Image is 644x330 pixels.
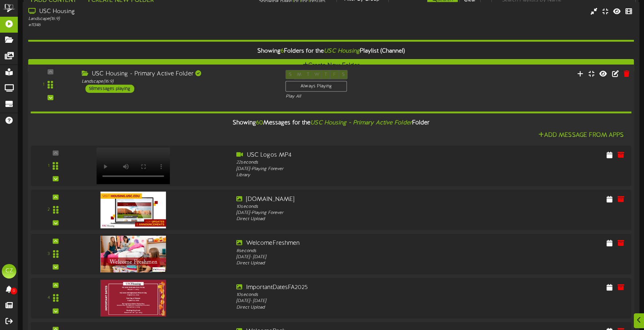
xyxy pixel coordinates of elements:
img: be6c3767-e068-41d9-b667-f3eb0086a26c.jpg [101,280,166,316]
i: USC Housing [324,48,359,54]
div: Showing Messages for the Folder [25,115,637,131]
div: [DATE] - [DATE] [236,298,476,304]
div: 22 seconds [236,160,476,166]
button: Create New Folder [28,59,634,73]
span: 6 [281,48,284,54]
div: USC Housing [28,8,274,16]
div: [DATE] - Playing Forever [236,166,476,172]
div: CZ [2,264,16,279]
img: f178b5d0-1b16-4a8b-8848-1ec877d34465.jpg [101,191,166,228]
div: [DOMAIN_NAME] [236,195,476,203]
div: ImportantDatesFA2025 [236,283,476,292]
div: Direct Upload [236,216,476,222]
div: Play All [286,94,428,100]
div: # 11346 [28,22,274,28]
div: Landscape ( 16:9 ) [28,16,274,22]
div: Library [236,172,476,178]
img: 35e477e3-1c49-4852-8431-9ffba193bee4.jpg [101,236,166,272]
div: 58 messages playing [85,84,134,92]
div: 10 seconds [236,203,476,210]
div: USC Housing - Primary Active Folder [82,70,274,78]
div: 8 seconds [236,248,476,254]
button: Add Message From Apps [536,131,626,140]
i: USC Housing - Primary Active Folder [310,120,412,126]
div: 10 seconds [236,292,476,298]
div: [DATE] - [DATE] [236,254,476,260]
div: Direct Upload [236,304,476,310]
div: Landscape ( 16:9 ) [82,78,274,84]
div: USC Logos MP4 [236,151,476,160]
div: Showing Folders for the Playlist (Channel) [23,44,639,59]
div: WelcomeFreshmen [236,239,476,248]
div: [DATE] - Playing Forever [236,210,476,216]
div: Always Playing [286,81,347,92]
span: 60 [256,120,263,126]
span: 0 [11,288,17,294]
div: Direct Upload [236,260,476,267]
